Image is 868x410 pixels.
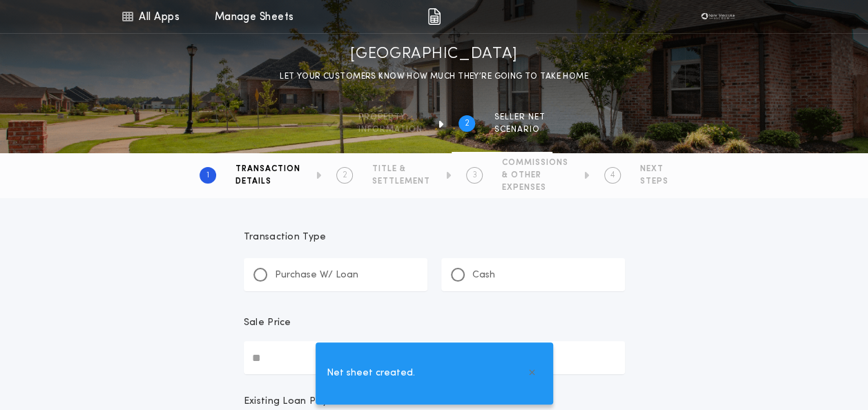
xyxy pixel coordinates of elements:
span: Property [358,112,423,123]
p: Cash [472,269,495,282]
span: DETAILS [235,176,300,187]
p: LET YOUR CUSTOMERS KNOW HOW MUCH THEY’RE GOING TO TAKE HOME [280,70,588,84]
span: Net sheet created. [327,366,415,381]
span: COMMISSIONS [502,157,568,168]
p: Purchase W/ Loan [275,269,358,282]
span: SELLER NET [494,112,546,123]
span: TITLE & [372,164,430,175]
span: STEPS [640,176,668,187]
span: TRANSACTION [235,164,300,175]
span: SCENARIO [494,124,546,135]
span: & OTHER [502,170,568,181]
img: vs-icon [697,10,738,23]
h1: [GEOGRAPHIC_DATA] [350,43,518,66]
h2: 3 [472,170,477,181]
span: EXPENSES [502,182,568,193]
span: NEXT [640,164,668,175]
span: information [358,124,423,135]
p: Transaction Type [244,231,625,244]
h2: 4 [610,170,615,181]
img: img [427,8,441,25]
h2: 2 [343,170,347,181]
h2: 1 [206,170,209,181]
span: SETTLEMENT [372,176,430,187]
h2: 2 [465,118,470,129]
p: Sale Price [244,316,291,330]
